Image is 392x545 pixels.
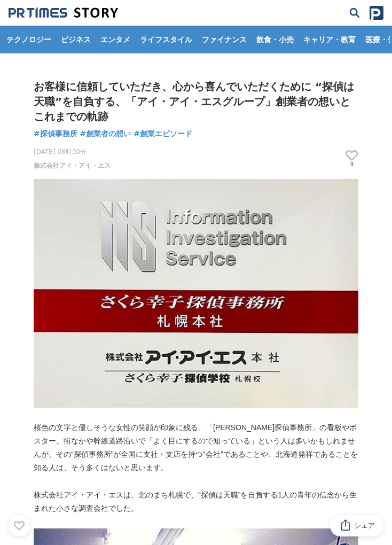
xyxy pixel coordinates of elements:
p: 桜色の文字と優しそうな女性の笑顔が印象に残る、「[PERSON_NAME]探偵事務所」の看板やポスター。街なかや幹線道路沿いで「よく目にするので知っている」という人は多いかもしれませんが、その“... [34,421,358,475]
button: シェア [330,515,383,536]
a: ライフスタイル [136,26,197,53]
img: prtimes [370,6,383,20]
img: 成果の裏側にあるストーリーをメディアに届ける [9,7,118,19]
span: キャリア・教育 [299,35,360,44]
p: 株式会社アイ・アイ・エスは、北のまち札幌で、“探偵は天職”を自負する1人の青年の信念から生まれた小さな調査会社でした。 [34,488,358,515]
a: キャリア・教育 [299,26,360,53]
span: 飲食・小売 [252,35,298,44]
a: エンタメ [96,26,135,53]
span: テクノロジー [2,35,56,44]
span: シェア [354,521,375,531]
a: #創業者の想い [80,128,131,139]
span: #探偵事務所 [34,128,77,139]
span: ビジネス [57,35,95,44]
span: エンタメ [96,35,135,44]
span: ライフスタイル [136,35,197,44]
a: 株式会社アイ・アイ・エス [34,161,111,170]
a: ファイナンス [198,26,251,53]
span: [DATE] 08時30分 [34,147,111,157]
a: ビジネス [57,26,95,53]
a: #創業エピソード [134,128,192,139]
img: thumbnail_2bafe8c0-ca15-11ee-b8bc-45da9a01d575.jpg [34,179,358,408]
span: ファイナンス [198,35,251,44]
span: #創業エピソード [134,128,192,139]
h1: お客様に信頼していただき、心から喜んでいただくために “探偵は天職”を自負する、「アイ・アイ・エスグループ」創業者の想いとこれまでの軌跡 [34,79,358,124]
a: テクノロジー [2,26,56,53]
a: 成果の裏側にあるストーリーをメディアに届ける 成果の裏側にあるストーリーをメディアに届ける [9,7,118,19]
a: 飲食・小売 [252,26,298,53]
a: #探偵事務所 [34,128,77,139]
p: 9 [346,162,358,167]
span: #創業者の想い [80,128,131,139]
